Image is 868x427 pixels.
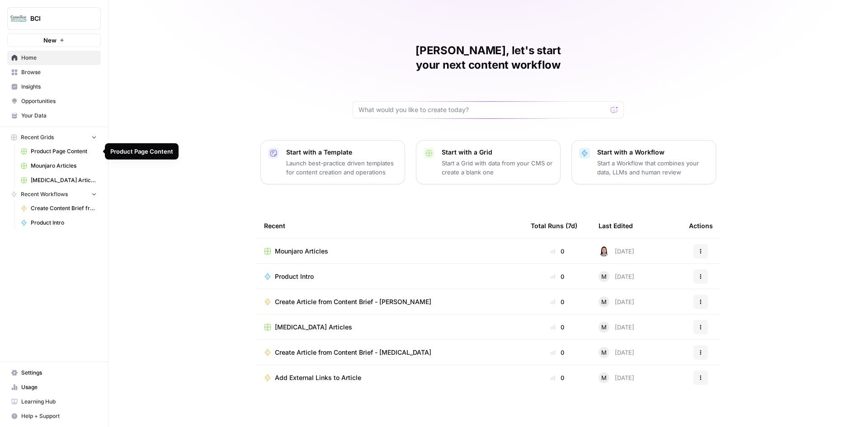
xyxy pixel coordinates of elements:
a: Learning Hub [7,394,101,409]
h1: [PERSON_NAME], let's start your next content workflow [353,43,624,72]
a: Product Intro [264,272,516,281]
span: Add External Links to Article [275,373,361,382]
button: New [7,33,101,47]
div: [DATE] [599,296,634,307]
a: Product Page Content [17,144,101,159]
a: Insights [7,80,101,94]
a: Add External Links to Article [264,373,516,382]
a: Settings [7,366,101,380]
span: M [601,297,607,306]
button: Help + Support [7,409,101,423]
span: M [601,272,607,281]
button: Recent Grids [7,131,101,144]
span: Create Article from Content Brief - [PERSON_NAME] [275,297,431,306]
div: 0 [531,247,584,256]
span: BCI [30,14,85,23]
span: Create Article from Content Brief - [MEDICAL_DATA] [275,348,431,357]
img: o5ihwofzv8qs9qx8tgaced5xajsg [599,246,609,257]
span: Your Data [21,112,97,120]
span: New [43,36,57,45]
p: Start a Grid with data from your CMS or create a blank one [442,159,553,177]
a: Home [7,51,101,65]
span: [MEDICAL_DATA] Articles [31,176,97,184]
a: Create Article from Content Brief - [PERSON_NAME] [264,297,516,306]
div: Recent [264,213,516,238]
span: Usage [21,383,97,391]
div: [DATE] [599,347,634,358]
div: 0 [531,323,584,332]
button: Start with a TemplateLaunch best-practice driven templates for content creation and operations [260,140,405,184]
div: 0 [531,373,584,382]
span: Insights [21,83,97,91]
a: Product Intro [17,216,101,230]
a: Mounjaro Articles [264,247,516,256]
span: Product Page Content [31,147,97,155]
a: Opportunities [7,94,101,108]
p: Launch best-practice driven templates for content creation and operations [286,159,397,177]
span: Browse [21,68,97,76]
span: Recent Grids [21,133,54,141]
a: Your Data [7,108,101,123]
span: Learning Hub [21,398,97,406]
p: Start with a Template [286,148,397,157]
span: Settings [21,369,97,377]
span: Product Intro [275,272,314,281]
div: 0 [531,272,584,281]
a: Browse [7,65,101,80]
span: [MEDICAL_DATA] Articles [275,323,352,332]
button: Start with a GridStart a Grid with data from your CMS or create a blank one [416,140,561,184]
img: BCI Logo [10,10,27,27]
input: What would you like to create today? [359,105,607,114]
a: [MEDICAL_DATA] Articles [17,173,101,188]
button: Recent Workflows [7,188,101,201]
div: Actions [689,213,713,238]
div: [DATE] [599,246,634,257]
button: Start with a WorkflowStart a Workflow that combines your data, LLMs and human review [571,140,716,184]
span: Mounjaro Articles [275,247,328,256]
a: Mounjaro Articles [17,159,101,173]
span: Help + Support [21,412,97,420]
a: [MEDICAL_DATA] Articles [264,323,516,332]
span: Opportunities [21,97,97,105]
div: [DATE] [599,271,634,282]
span: M [601,373,607,382]
div: [DATE] [599,322,634,333]
p: Start with a Grid [442,148,553,157]
span: M [601,348,607,357]
span: Product Intro [31,219,97,227]
a: Create Article from Content Brief - [MEDICAL_DATA] [264,348,516,357]
p: Start with a Workflow [597,148,708,157]
span: Home [21,54,97,62]
div: 0 [531,297,584,306]
p: Start a Workflow that combines your data, LLMs and human review [597,159,708,177]
div: 0 [531,348,584,357]
div: Product Page Content [110,147,173,156]
span: Create Content Brief from Keyword - Mounjaro [31,204,97,212]
span: Mounjaro Articles [31,162,97,170]
a: Usage [7,380,101,394]
a: Create Content Brief from Keyword - Mounjaro [17,201,101,216]
div: [DATE] [599,372,634,383]
div: Last Edited [599,213,633,238]
span: Recent Workflows [21,190,68,198]
div: Total Runs (7d) [531,213,577,238]
button: Workspace: BCI [7,7,101,30]
span: M [601,323,607,332]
